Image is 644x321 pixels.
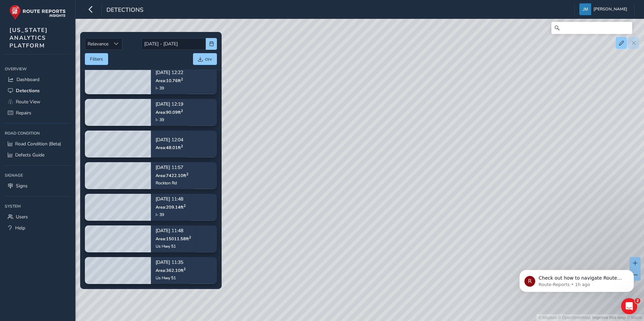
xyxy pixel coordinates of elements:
div: Overview [5,64,70,74]
input: Search [551,22,632,34]
span: Route View [16,99,40,105]
span: Area: 15011.58 ft [156,236,191,242]
img: rr logo [9,5,66,20]
p: [DATE] 11:57 [156,166,188,170]
p: [DATE] 11:35 [156,260,186,265]
iframe: Intercom notifications message [509,256,644,303]
span: 2 [635,298,640,304]
span: [US_STATE] ANALYTICS PLATFORM [9,26,48,49]
div: I- 39 [156,212,186,217]
span: Relevance [85,38,111,49]
sup: 2 [184,266,186,272]
span: Area: 48.01 ft [156,145,183,150]
button: csv [193,53,217,65]
button: [PERSON_NAME] [579,3,630,15]
div: I- 39 [156,85,183,91]
span: Defects Guide [15,152,44,158]
a: Road Condition (Beta) [5,138,70,149]
div: Sort by Date [111,38,122,49]
a: Detections [5,85,70,96]
div: Rockton Rd [156,180,188,186]
a: Route View [5,96,70,107]
span: [PERSON_NAME] [593,3,627,15]
p: [DATE] 11:48 [156,229,191,234]
div: Us Hwy 51 [156,275,186,281]
p: [DATE] 11:48 [156,197,186,202]
img: diamond-layout [579,3,591,15]
div: Signage [5,170,70,180]
span: Detections [16,87,40,94]
span: Area: 10.76 ft [156,78,183,83]
a: Defects Guide [5,149,70,160]
div: Road Condition [5,128,70,138]
span: Area: 362.10 ft [156,267,186,273]
span: csv [205,56,212,62]
sup: 2 [186,172,188,177]
button: Filters [85,53,108,65]
a: Help [5,222,70,234]
sup: 2 [184,203,186,208]
span: Area: 90.09 ft [156,109,183,115]
div: I- 39 [156,117,183,122]
p: [DATE] 12:22 [156,71,183,75]
div: System [5,201,70,211]
iframe: Intercom live chat [621,298,637,314]
span: Area: 7422.10 ft [156,173,188,178]
p: [DATE] 12:04 [156,138,183,142]
sup: 2 [189,235,191,240]
span: Detections [106,6,143,15]
span: Dashboard [17,76,39,83]
span: Help [15,225,25,231]
sup: 2 [181,77,183,82]
div: Us Hwy 51 [156,244,191,249]
span: Repairs [16,110,31,116]
span: Road Condition (Beta) [15,141,61,147]
a: Dashboard [5,74,70,85]
sup: 2 [181,108,183,113]
a: Users [5,211,70,222]
span: Signs [16,183,28,189]
sup: 2 [181,144,183,149]
a: Repairs [5,107,70,118]
span: Users [16,214,28,220]
span: Area: 209.14 ft [156,204,186,210]
a: Signs [5,180,70,191]
p: [DATE] 12:19 [156,102,183,107]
